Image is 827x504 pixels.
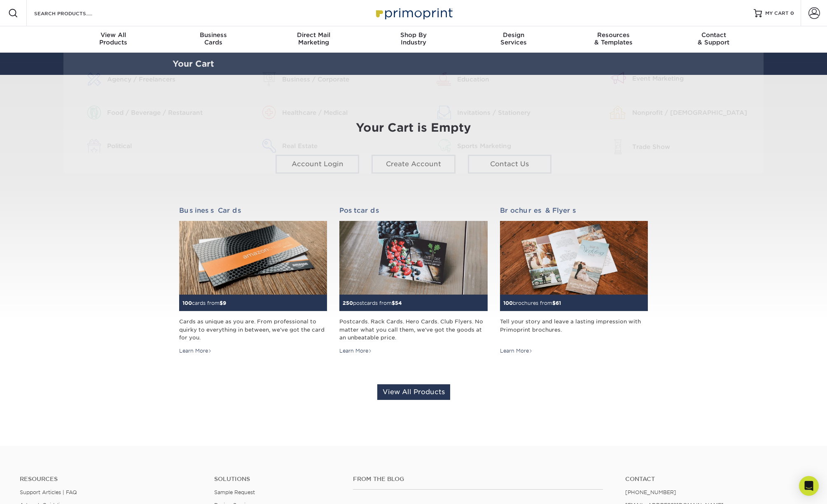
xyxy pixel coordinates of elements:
[353,476,603,483] h4: From the Blog
[632,108,757,117] div: Nonprofit / [DEMOGRAPHIC_DATA]
[70,139,232,153] a: Political
[625,476,807,483] a: Contact
[595,139,757,154] a: Trade Show
[595,72,757,84] a: Event Marketing
[563,31,663,46] div: & Templates
[663,31,764,46] div: & Support
[214,476,341,483] h4: Solutions
[563,31,663,39] span: Resources
[63,31,164,39] span: View All
[372,4,455,22] img: Primoprint
[164,31,264,46] div: Cards
[377,384,450,400] a: View All Products
[364,31,464,46] div: Industry
[70,106,232,119] a: Food / Beverage / Restaurant
[164,31,264,39] span: Business
[164,26,264,53] a: BusinessCards
[264,31,364,39] span: Direct Mail
[563,26,663,53] a: Resources& Templates
[500,318,648,341] div: Tell your story and leave a lasting impression with Primoprint brochures.
[663,26,764,53] a: Contact& Support
[420,139,582,153] a: Sports Marketing
[63,26,164,53] a: View AllProducts
[625,489,676,495] a: [PHONE_NUMBER]
[500,347,533,355] div: Learn More
[264,26,364,53] a: Direct MailMarketing
[420,72,582,86] a: Education
[245,106,407,119] a: Healthcare / Medical
[20,476,202,483] h4: Resources
[282,108,407,117] div: Healthcare / Medical
[2,479,70,501] iframe: Google Customer Reviews
[632,74,757,83] div: Event Marketing
[799,476,819,496] div: Open Intercom Messenger
[457,75,582,84] div: Education
[179,318,327,341] div: Cards as unique as you are. From professional to quirky to everything in between, we've got the c...
[282,75,407,84] div: Business / Corporate
[282,142,407,151] div: Real Estate
[790,10,794,16] span: 0
[63,31,164,46] div: Products
[364,31,464,39] span: Shop By
[245,72,407,86] a: Business / Corporate
[179,347,212,355] div: Learn More
[107,108,232,117] div: Food / Beverage / Restaurant
[364,26,464,53] a: Shop ByIndustry
[214,489,255,495] a: Sample Request
[33,8,114,18] input: SEARCH PRODUCTS.....
[632,142,757,151] div: Trade Show
[245,139,407,153] a: Real Estate
[463,26,563,53] a: DesignServices
[463,31,563,39] span: Design
[765,10,789,17] span: MY CART
[595,106,757,119] a: Nonprofit / [DEMOGRAPHIC_DATA]
[457,108,582,117] div: Invitations / Stationery
[70,72,232,86] a: Agency / Freelancers
[463,31,563,46] div: Services
[264,31,364,46] div: Marketing
[107,142,232,151] div: Political
[663,31,764,39] span: Contact
[420,106,582,119] a: Invitations / Stationery
[339,347,372,355] div: Learn More
[107,75,232,84] div: Agency / Freelancers
[457,142,582,151] div: Sports Marketing
[339,318,487,341] div: Postcards. Rack Cards. Hero Cards. Club Flyers. No matter what you call them, we've got the goods...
